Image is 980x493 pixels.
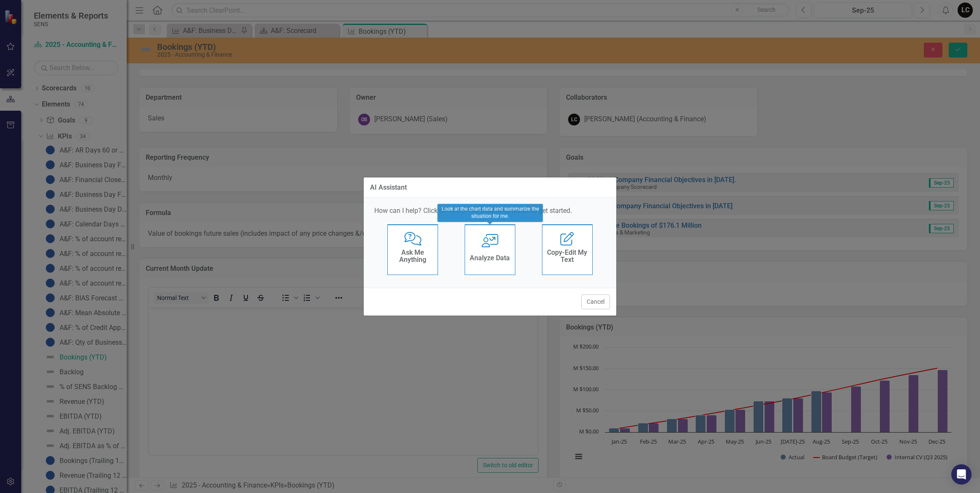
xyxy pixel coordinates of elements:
p: How can I help? Click on one of the templates below to get started. [374,206,606,216]
button: Cancel [581,294,610,309]
h4: Analyze Data [470,254,510,262]
div: Look at the chart data and summarize the situation for me. [437,204,543,222]
h4: Copy-Edit My Text [547,249,588,264]
div: Open Intercom Messenger [951,464,972,485]
div: AI Assistant [370,184,407,191]
h4: Ask Me Anything [392,249,433,264]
